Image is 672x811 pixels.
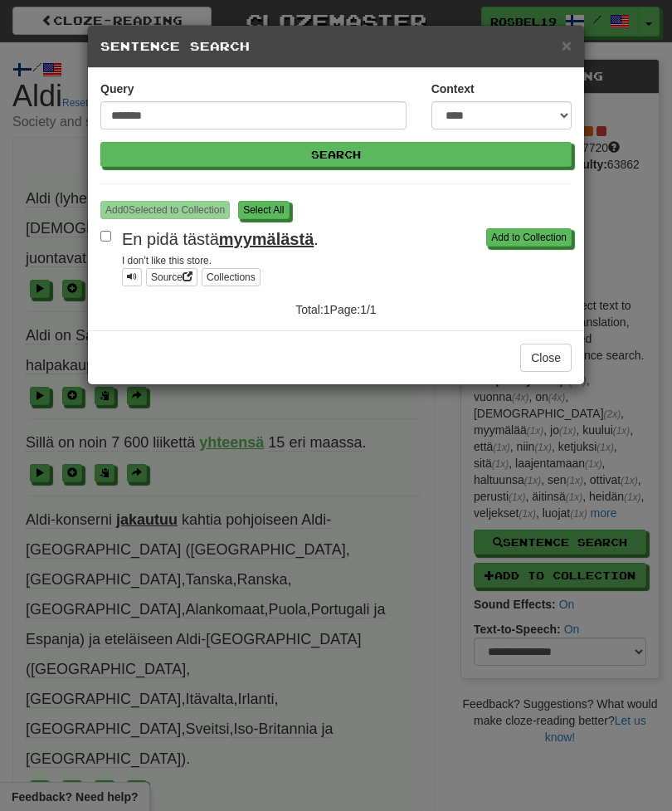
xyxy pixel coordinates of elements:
span: En pidä tästä . [122,230,319,248]
label: Context [431,81,475,97]
span: × [562,36,572,55]
a: Source [146,268,197,286]
button: Add0Selected to Collection [100,201,230,219]
h5: Sentence Search [100,38,572,55]
div: Total: 1 Page: 1 / 1 [253,295,418,318]
button: Search [100,142,572,167]
button: Collections [202,268,261,286]
label: Query [100,81,134,97]
button: Add to Collection [486,228,572,247]
button: Close [562,37,572,54]
button: Select All [238,201,289,219]
u: myymälästä [219,230,314,248]
button: Close [520,344,572,372]
small: I don't like this store. [122,255,212,266]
